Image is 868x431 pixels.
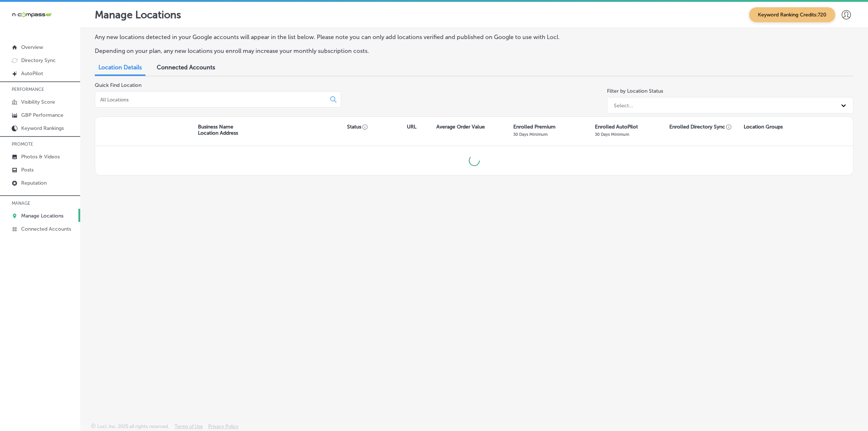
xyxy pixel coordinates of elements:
p: Location Groups [744,124,783,130]
p: Depending on your plan, any new locations you enroll may increase your monthly subscription costs. [95,47,588,54]
p: Average Order Value [436,124,485,130]
p: Overview [21,44,43,50]
p: Any new locations detected in your Google accounts will appear in the list below. Please note you... [95,34,588,41]
span: Keyword Ranking Credits: 720 [749,7,835,22]
p: Posts [21,167,34,173]
p: Manage Locations [95,9,181,21]
p: AutoPilot [21,70,43,77]
span: Location Details [98,64,142,71]
img: 660ab0bf-5cc7-4cb8-ba1c-48b5ae0f18e60NCTV_CLogo_TV_Black_-500x88.png [12,11,52,18]
p: Keyword Rankings [21,125,64,131]
p: Reputation [21,180,47,186]
p: GBP Performance [21,112,63,118]
p: Locl, Inc. 2025 all rights reserved. [97,424,169,429]
p: Manage Locations [21,213,63,219]
p: Enrolled Premium [513,124,556,130]
p: Business Name Location Address [198,124,238,136]
p: 30 Days Minimum [513,132,548,137]
label: Quick Find Location [95,82,141,88]
p: 30 Days Minimum [595,132,629,137]
p: Visibility Score [21,99,55,105]
p: Directory Sync [21,57,56,64]
p: Connected Accounts [21,226,71,232]
input: All Locations [100,96,324,103]
span: Connected Accounts [157,64,215,71]
label: Filter by Location Status [607,88,663,94]
p: Photos & Videos [21,154,60,160]
p: URL [407,124,416,130]
p: Enrolled Directory Sync [669,124,732,130]
p: Enrolled AutoPilot [595,124,638,130]
p: Status [347,124,407,130]
div: Select... [614,102,633,108]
